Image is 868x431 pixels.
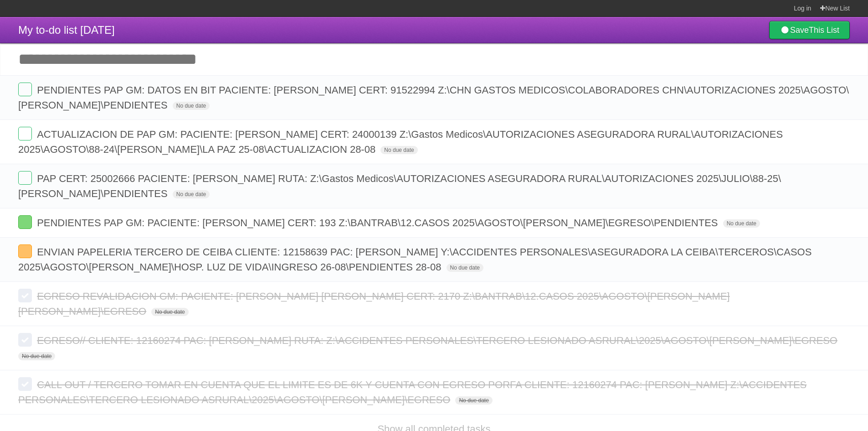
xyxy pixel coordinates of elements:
[18,127,32,140] label: Done
[37,217,720,228] span: PENDIENTES PAP GM: PACIENTE: [PERSON_NAME] CERT: 193 Z:\BANTRAB\12.CASOS 2025\AGOSTO\[PERSON_NAME...
[18,246,812,273] span: ENVIAN PAPELERIA TERCERO DE CEIBA CLIENTE: 12158639 PAC: [PERSON_NAME] Y:\ACCIDENTES PERSONALES\A...
[173,190,210,198] span: No due date
[455,396,492,405] span: No due date
[380,146,417,154] span: No due date
[809,26,839,35] b: This List
[18,171,32,185] label: Done
[18,129,783,155] span: ACTUALIZACION DE PAP GM: PACIENTE: [PERSON_NAME] CERT: 24000139 Z:\Gastos Medicos\AUTORIZACIONES ...
[151,308,188,316] span: No due date
[723,219,760,228] span: No due date
[18,377,32,391] label: Done
[173,102,210,110] span: No due date
[18,333,32,347] label: Done
[37,335,840,346] span: EGRESO// CLIENTE: 12160274 PAC: [PERSON_NAME] RUTA: Z:\ACCIDENTES PERSONALES\TERCERO LESIONADO AS...
[18,289,32,302] label: Done
[18,24,115,36] span: My to-do list [DATE]
[18,84,849,111] span: PENDIENTES PAP GM: DATOS EN BIT PACIENTE: [PERSON_NAME] CERT: 91522994 Z:\CHN GASTOS MEDICOS\COLA...
[18,215,32,229] label: Done
[18,291,730,317] span: EGRESO REVALIDACION GM: PACIENTE: [PERSON_NAME] [PERSON_NAME] CERT: 2170 Z:\BANTRAB\12.CASOS 2025...
[769,21,850,39] a: SaveThis List
[18,83,32,96] label: Done
[18,352,55,360] span: No due date
[18,173,781,199] span: PAP CERT: 25002666 PACIENTE: [PERSON_NAME] RUTA: Z:\Gastos Medicos\AUTORIZACIONES ASEGURADORA RUR...
[447,264,483,272] span: No due date
[18,379,806,405] span: CALL OUT / TERCERO TOMAR EN CUENTA QUE EL LIMITE ES DE 6K Y CUENTA CON EGRESO PORFA CLIENTE: 1216...
[18,244,32,258] label: Done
